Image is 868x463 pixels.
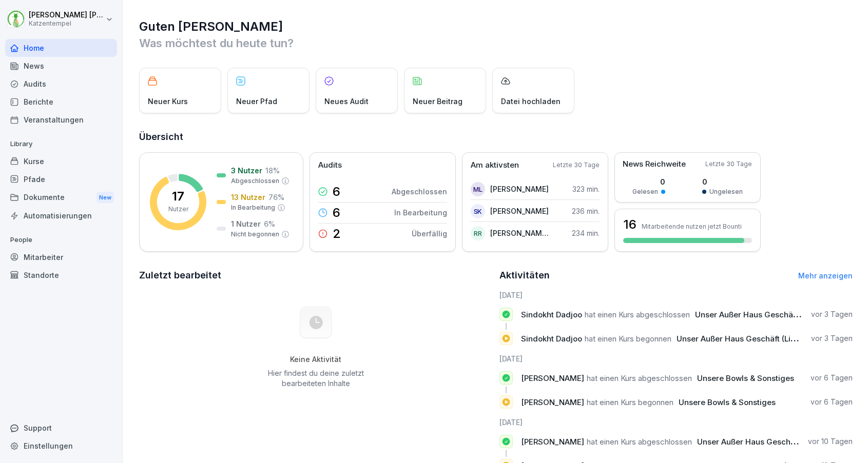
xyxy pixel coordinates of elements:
[811,373,853,383] p: vor 6 Tagen
[798,271,853,280] a: Mehr anzeigen
[585,334,671,344] span: hat einen Kurs begonnen
[231,165,262,176] p: 3 Nutzer
[587,373,692,383] span: hat einen Kurs abgeschlossen
[29,20,104,27] p: Katzentempel
[236,96,277,107] p: Neuer Pfad
[471,204,485,218] div: SK
[264,368,368,389] p: Hier findest du deine zuletzt bearbeiteten Inhalte
[268,192,284,203] p: 76 %
[679,397,776,407] span: Unsere Bowls & Sonstiges
[499,417,853,428] h6: [DATE]
[623,158,686,170] p: News Reichweite
[471,182,485,196] div: ML
[553,160,600,170] p: Letzte 30 Tage
[521,397,584,407] span: [PERSON_NAME]
[585,310,690,319] span: hat einen Kurs abgeschlossen
[677,334,836,344] span: Unser Außer Haus Geschäft (Lieferdienste)
[231,192,265,203] p: 13 Nutzer
[172,190,184,203] p: 17
[5,57,117,75] a: News
[5,248,117,266] a: Mitarbeiter
[5,188,117,207] div: Dokumente
[148,96,188,107] p: Neuer Kurs
[5,75,117,93] a: Audits
[5,170,117,188] a: Pfade
[521,310,582,319] span: Sindokht Dadjoo
[587,437,692,447] span: hat einen Kurs abgeschlossen
[392,186,447,197] p: Abgeschlossen
[265,165,280,176] p: 18 %
[471,159,519,171] p: Am aktivsten
[623,216,636,233] h3: 16
[490,184,549,194] p: [PERSON_NAME]
[521,373,584,383] span: [PERSON_NAME]
[168,205,188,214] p: Nutzer
[572,184,600,194] p: 323 min.
[695,310,855,319] span: Unser Außer Haus Geschäft (Lieferdienste)
[231,203,275,212] p: In Bearbeitung
[811,333,853,344] p: vor 3 Tagen
[412,228,447,239] p: Überfällig
[231,230,279,239] p: Nicht begonnen
[5,437,117,455] a: Einstellungen
[5,39,117,57] a: Home
[139,130,853,144] h2: Übersicht
[5,152,117,170] div: Kurse
[231,218,261,229] p: 1 Nutzer
[697,437,857,447] span: Unser Außer Haus Geschäft (Lieferdienste)
[324,96,369,107] p: Neues Audit
[139,268,492,283] h2: Zuletzt bearbeitet
[697,373,794,383] span: Unsere Bowls & Sonstiges
[632,187,658,196] p: Gelesen
[499,268,550,283] h2: Aktivitäten
[702,176,743,187] p: 0
[490,228,549,238] p: [PERSON_NAME] Rawal
[642,223,742,230] p: Mitarbeitende nutzen jetzt Bounti
[499,290,853,300] h6: [DATE]
[5,266,117,284] a: Standorte
[97,192,114,204] div: New
[29,11,104,19] p: [PERSON_NAME] [PERSON_NAME]
[5,207,117,225] a: Automatisierungen
[572,206,600,216] p: 236 min.
[5,188,117,207] a: DokumenteNew
[394,207,447,218] p: In Bearbeitung
[318,159,342,171] p: Audits
[264,218,275,229] p: 6 %
[490,206,549,216] p: [PERSON_NAME]
[5,93,117,111] a: Berichte
[521,334,582,344] span: Sindokht Dadjoo
[231,176,279,186] p: Abgeschlossen
[811,309,853,319] p: vor 3 Tagen
[587,397,673,407] span: hat einen Kurs begonnen
[811,397,853,407] p: vor 6 Tagen
[521,437,584,447] span: [PERSON_NAME]
[808,436,853,447] p: vor 10 Tagen
[709,187,743,196] p: Ungelesen
[572,228,600,238] p: 234 min.
[264,355,368,364] h5: Keine Aktivität
[333,207,340,219] p: 6
[413,96,462,107] p: Neuer Beitrag
[501,96,561,107] p: Datei hochladen
[632,176,665,187] p: 0
[5,419,117,437] div: Support
[499,353,853,364] h6: [DATE]
[5,111,117,129] a: Veranstaltungen
[705,159,752,169] p: Letzte 30 Tage
[5,136,117,152] p: Library
[333,186,340,198] p: 6
[139,35,853,51] p: Was möchtest du heute tun?
[333,228,341,240] p: 2
[5,232,117,248] p: People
